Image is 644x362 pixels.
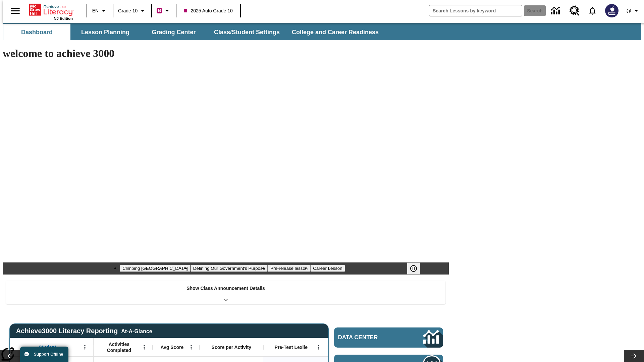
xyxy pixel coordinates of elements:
span: B [158,6,161,15]
div: Home [29,2,73,20]
button: Boost Class color is violet red. Change class color [154,5,174,17]
button: College and Career Readiness [286,24,384,40]
button: Slide 4 Career Lesson [310,265,345,272]
span: NJ Edition [54,16,73,20]
span: Achieve3000 Literacy Reporting [16,327,152,335]
span: Grade 10 [118,7,138,14]
button: Slide 2 Defining Our Government's Purpose [191,265,268,272]
span: Avg Score [160,344,183,350]
span: EN [92,7,99,14]
button: Language: EN, Select a language [89,5,111,17]
span: Student [39,344,56,350]
button: Dashboard [3,24,70,40]
button: Slide 1 Climbing Mount Tai [120,265,190,272]
span: Support Offline [34,352,63,357]
span: Pre-Test Lexile [275,344,308,350]
span: @ [626,7,631,14]
span: Score per Activity [212,344,252,350]
button: Select a new avatar [601,2,623,19]
button: Lesson Planning [72,24,139,40]
span: 2025 Auto Grade 10 [184,7,232,14]
div: SubNavbar [3,24,385,40]
img: Avatar [605,4,619,17]
a: Data Center [547,2,566,20]
div: SubNavbar [3,23,641,40]
button: Support Offline [20,347,68,362]
button: Open Menu [80,342,90,352]
button: Pause [407,262,420,275]
button: Open Menu [139,342,149,352]
a: Home [29,3,73,16]
button: Grading Center [140,24,207,40]
a: Notifications [584,2,601,19]
button: Open Menu [186,342,196,352]
button: Class/Student Settings [209,24,285,40]
p: Show Class Announcement Details [186,285,265,292]
div: Show Class Announcement Details [6,281,445,304]
a: Data Center [334,327,443,348]
button: Profile/Settings [623,5,644,17]
a: Resource Center, Will open in new tab [566,2,584,20]
h1: welcome to achieve 3000 [3,47,449,60]
div: Pause [407,262,427,275]
span: Data Center [338,334,401,341]
button: Open Menu [314,342,324,352]
button: Grade: Grade 10, Select a grade [115,5,149,17]
div: At-A-Glance [121,327,152,335]
button: Slide 3 Pre-release lesson [268,265,310,272]
button: Lesson carousel, Next [624,350,644,362]
input: search field [429,5,522,16]
span: Activities Completed [97,341,141,353]
button: Open side menu [5,1,25,21]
